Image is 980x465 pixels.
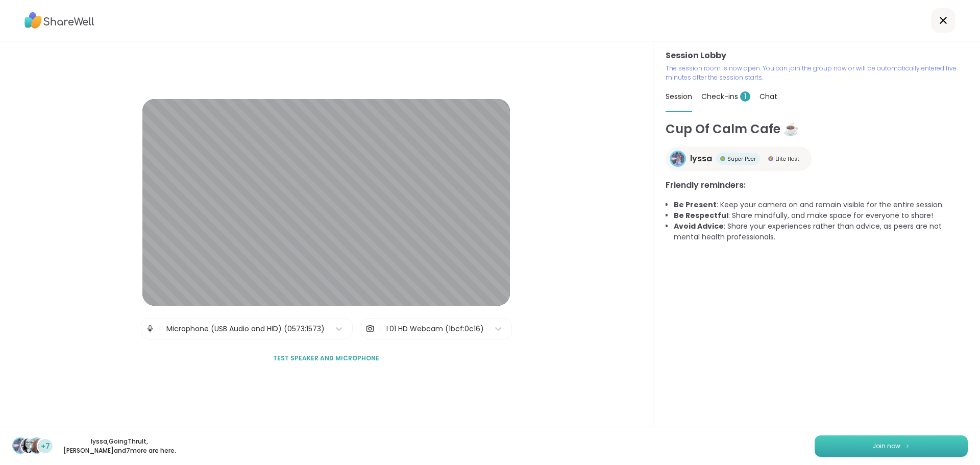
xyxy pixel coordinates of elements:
[674,221,968,242] li: : Share your experiences rather than advice, as peers are not mental health professionals.
[159,319,161,339] span: |
[904,443,911,449] img: ShareWell Logomark
[269,348,383,369] button: Test speaker and microphone
[62,437,177,455] p: lyssa , GoingThruIt , [PERSON_NAME] and 7 more are here.
[41,441,50,452] span: +7
[740,91,750,102] span: 1
[674,210,728,221] b: Be Respectful
[666,120,968,138] h1: Cup Of Calm Cafe ☕️
[666,91,692,102] span: Session
[674,210,968,221] li: : Share mindfully, and make space for everyone to share!
[775,155,799,163] span: Elite Host
[674,200,968,210] li: : Keep your camera on and remain visible for the entire session.
[666,64,968,82] p: The session room is now open. You can join the group now or will be automatically entered five mi...
[674,221,724,231] b: Avoid Advice
[701,91,750,102] span: Check-ins
[13,438,28,453] img: lyssa
[671,152,684,165] img: lyssa
[145,319,155,339] img: Microphone
[815,435,968,457] button: Join now
[386,324,484,334] div: L01 HD Webcam (1bcf:0c16)
[720,156,725,161] img: Super Peer
[166,324,325,334] div: Microphone (USB Audio and HID) (0573:1573)
[759,91,777,102] span: Chat
[21,438,36,453] img: GoingThruIt
[727,155,756,163] span: Super Peer
[24,9,94,32] img: ShareWell Logo
[30,438,44,453] img: dodi
[690,153,712,165] span: lyssa
[273,354,379,363] span: Test speaker and microphone
[666,50,968,62] h3: Session Lobby
[666,146,812,171] a: lyssalyssaSuper PeerSuper PeerElite HostElite Host
[674,200,717,210] b: Be Present
[872,442,900,451] span: Join now
[379,319,381,339] span: |
[666,179,968,191] h3: Friendly reminders:
[365,319,375,339] img: Camera
[768,156,773,161] img: Elite Host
